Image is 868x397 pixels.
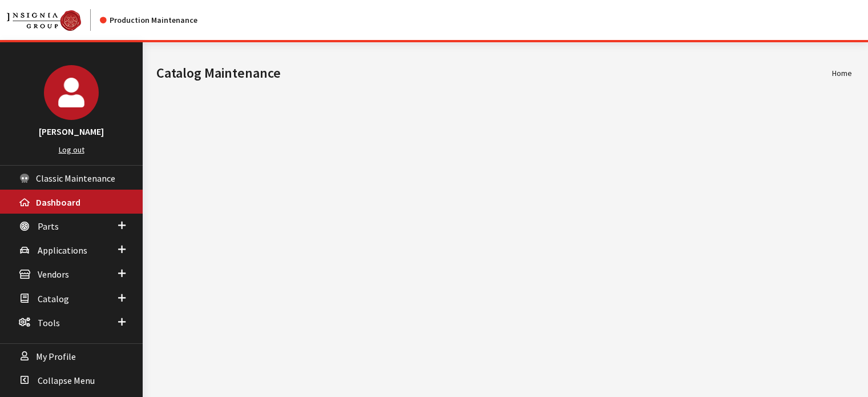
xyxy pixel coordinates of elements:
[38,269,69,280] span: Vendors
[44,65,99,120] img: Kelsey Collins
[38,244,87,256] span: Applications
[38,293,69,304] span: Catalog
[36,351,76,362] span: My Profile
[832,67,852,79] li: Home
[100,14,197,26] div: Production Maintenance
[36,173,115,184] span: Classic Maintenance
[7,9,100,31] a: Insignia Group logo
[36,197,80,208] span: Dashboard
[38,220,59,232] span: Parts
[7,10,81,31] img: Catalog Maintenance
[59,145,84,155] a: Log out
[38,375,95,386] span: Collapse Menu
[38,317,60,328] span: Tools
[11,125,131,138] h3: [PERSON_NAME]
[156,63,832,83] h1: Catalog Maintenance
